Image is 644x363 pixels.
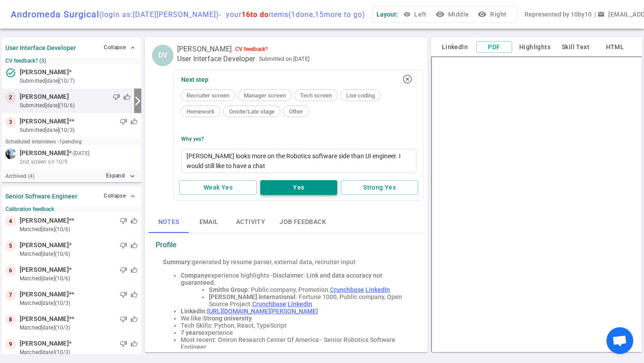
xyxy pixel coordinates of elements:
small: Archived ( 4 ) [5,173,34,179]
a: LinkedIn [365,286,390,293]
strong: Summary: [163,258,192,266]
div: CV feedback? [235,46,268,52]
small: matched [DATE] (10/6) [20,225,138,233]
span: Submitted on [DATE] [259,55,309,63]
i: visibility [436,10,445,19]
small: matched [DATE] (10/3) [20,299,138,307]
div: DV [152,45,174,66]
span: Next step [181,76,208,83]
button: HTML [597,42,633,53]
small: matched [DATE] (10/3) [20,324,138,332]
span: [PERSON_NAME] [20,68,69,77]
div: 5 [5,241,16,251]
span: thumb_down [120,291,127,298]
span: email [597,11,605,18]
button: Collapse [102,41,138,54]
span: 16 to do [241,10,269,19]
span: thumb_up [131,316,138,323]
span: thumb_up [131,217,138,224]
button: Notes [148,211,189,233]
span: thumb_down [113,93,120,101]
small: Scheduled interviews - 1 pending [5,139,82,145]
div: Why Yes? [181,136,204,142]
small: CV feedback? (3) [5,58,138,64]
span: thumb_down [120,316,127,323]
div: 4 [5,216,16,227]
button: Yes [260,180,338,195]
button: LinkedIn [437,42,473,53]
button: visibilityMiddle [434,6,472,23]
li: experience highlights - [181,272,410,286]
iframe: candidate_document_preview__iframe [431,56,642,352]
a: Crunchbase [252,300,286,308]
button: Skill Text [558,42,593,53]
span: thumb_up [131,118,138,125]
textarea: [PERSON_NAME] looks more on the Robotics software side than UI engineer. I would still like to ha... [181,149,416,173]
small: submitted [DATE] (10/7) [20,77,138,85]
span: User Interface Developer [177,55,255,63]
div: Open chat [606,327,633,354]
button: Strong Yes [341,180,418,195]
span: [PERSON_NAME] [20,148,69,158]
strong: Profile [156,241,177,249]
button: PDF [476,41,512,53]
span: [PERSON_NAME] [20,216,69,225]
li: : Fortune 1000, Public company, Open Source Project. [209,293,410,308]
div: 6 [5,265,16,276]
span: [PERSON_NAME] [20,265,69,274]
button: Weak Yes [179,180,257,195]
a: Crunchbase [330,286,364,293]
small: submitted [DATE] (10/6) [20,101,131,110]
strong: Senior Software Engineer [5,193,77,200]
small: matched [DATE] (10/3) [20,348,138,356]
button: Expandexpand_more [104,169,138,182]
strong: User Interface Developer [5,44,76,51]
span: Disclaimer: Link and data accuracy not guaranteed. [181,272,384,286]
i: visibility [478,10,487,19]
span: thumb_down [120,340,127,347]
span: thumb_up [131,242,138,249]
span: Layout: [377,11,398,18]
i: highlight_off [402,74,413,84]
span: thumb_up [131,340,138,347]
span: (login as: [DATE][PERSON_NAME] ) [99,10,219,19]
span: Other [285,108,307,115]
span: expand_less [129,193,136,200]
span: [PERSON_NAME] [20,314,69,324]
i: arrow_forward_ios [132,96,143,106]
span: Homework [183,108,218,115]
span: [PERSON_NAME] [177,45,232,54]
li: Most recent: Omron Research Center Of America - Senior Robotics Software Engineer [181,336,410,350]
span: thumb_down [120,266,127,274]
span: thumb_up [123,93,131,101]
button: highlight_off [398,70,416,88]
i: task_alt [5,68,16,78]
li: Tech Skills: Python, React, TypeScript [181,322,410,329]
a: LinkedIn [288,300,312,308]
strong: Strong university [203,315,252,322]
div: 8 [5,314,16,325]
div: generated by resume parser, external data, recruiter input [163,258,410,266]
button: Collapse [102,190,138,203]
button: Email [189,211,229,233]
strong: [PERSON_NAME] International [209,293,296,300]
button: Left [402,6,430,23]
strong: Smiths Group [209,286,248,293]
li: : Public company, Promotion. [209,286,410,293]
small: submitted [DATE] (10/3) [20,126,138,134]
img: c71242d41979be291fd4fc4e6bf8b5af [5,148,16,159]
strong: Company [181,272,208,279]
span: thumb_down [120,242,127,249]
small: Calibration feedback [5,206,138,212]
span: thumb_up [131,291,138,298]
div: 2 [5,92,16,103]
div: 7 [5,290,16,300]
span: [PERSON_NAME] [20,241,69,250]
span: [PERSON_NAME] [20,92,69,101]
li: experience [181,329,410,336]
i: expand_more [128,172,136,180]
small: - [DATE] [72,149,89,157]
button: Activity [229,211,272,233]
span: Onsite/Late stage [225,108,278,115]
span: Recruiter screen [183,92,233,99]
